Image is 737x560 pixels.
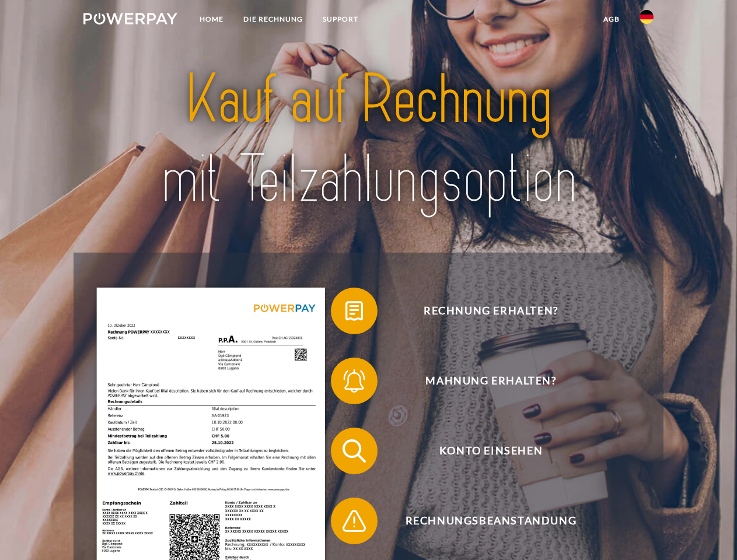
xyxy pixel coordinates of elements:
span: Rechnung erhalten? [348,288,634,334]
img: logo-powerpay-white.svg [83,13,177,24]
span: Konto einsehen [348,428,634,474]
button: Konto einsehen [331,428,634,474]
button: Mahnung erhalten? [331,358,634,404]
a: agb [593,9,630,30]
img: qb_search.svg [340,436,369,466]
a: DIE RECHNUNG [233,9,313,30]
a: Home [190,9,233,30]
a: SUPPORT [313,9,368,30]
img: qb_bill.svg [340,296,369,325]
img: de [640,10,654,24]
span: Mahnung erhalten? [348,358,634,404]
button: Rechnung erhalten? [331,288,634,334]
button: Rechnungsbeanstandung [331,498,634,544]
span: Rechnungsbeanstandung [348,498,634,544]
img: title-powerpay_de.svg [111,56,626,223]
img: qb_warning.svg [340,506,369,535]
img: qb_bell.svg [340,366,369,395]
